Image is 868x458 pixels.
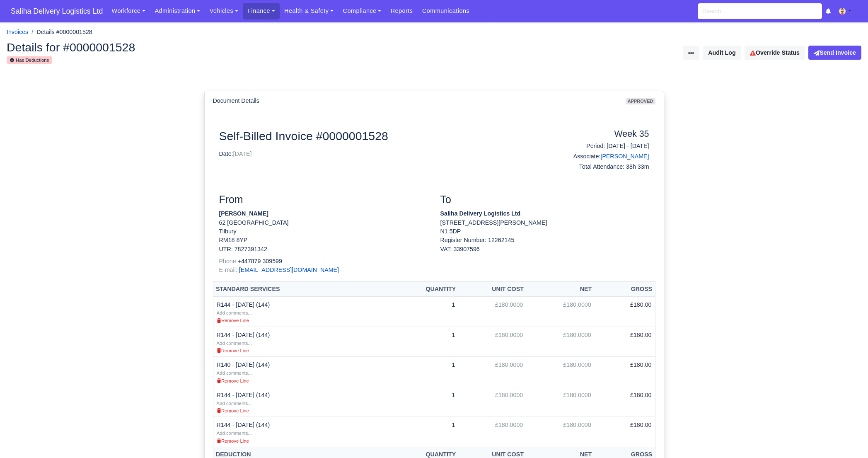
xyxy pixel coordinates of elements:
a: Reports [386,3,417,19]
p: 62 [GEOGRAPHIC_DATA] [219,218,428,227]
a: Add comments... [217,339,252,346]
td: R144 - [DATE] (144) [213,297,394,327]
span: [DATE] [233,150,252,157]
h3: From [219,194,428,206]
td: 1 [394,417,459,447]
small: Add comments... [217,371,252,376]
input: Search... [698,3,822,19]
a: Remove Line [217,377,249,384]
td: R144 - [DATE] (144) [213,327,394,357]
td: £180.00 [595,327,655,357]
td: £180.0000 [526,387,594,417]
a: [EMAIL_ADDRESS][DOMAIN_NAME] [239,267,339,273]
a: Override Status [745,46,805,60]
span: approved [626,98,655,104]
strong: Saliha Delivery Logistics Ltd [440,210,521,217]
td: £180.0000 [459,327,527,357]
small: Add comments... [217,431,252,436]
td: £180.0000 [526,417,594,447]
a: Administration [150,3,205,19]
button: Send Invoice [808,46,861,60]
p: [STREET_ADDRESS][PERSON_NAME] [440,218,649,227]
td: £180.0000 [459,387,527,417]
a: Communications [418,3,474,19]
small: Has Deductions [7,56,52,64]
small: Remove Line [217,318,249,323]
p: UTR: 7827391342 [219,245,428,254]
a: Health & Safety [280,3,338,19]
td: £180.0000 [526,357,594,387]
p: Tilbury [219,227,428,236]
p: +447879 309599 [219,257,428,266]
span: E-mail: [219,267,237,273]
th: Gross [595,281,655,297]
iframe: Chat Widget [827,418,868,458]
a: Add comments... [217,429,252,436]
h6: Associate: [551,153,649,160]
td: £180.0000 [526,297,594,327]
p: N1 5DP [440,227,649,236]
th: Net [526,281,594,297]
td: 1 [394,297,459,327]
td: 1 [394,327,459,357]
td: 1 [394,387,459,417]
small: Remove Line [217,348,249,353]
h4: Week 35 [551,129,649,140]
td: 1 [394,357,459,387]
small: Remove Line [217,408,249,413]
th: Unit Cost [459,281,527,297]
a: Saliha Delivery Logistics Ltd [7,3,107,19]
small: Add comments... [217,401,252,406]
button: Audit Log [703,46,741,60]
h6: Document Details [213,97,259,104]
a: Remove Line [217,317,249,323]
a: [PERSON_NAME] [600,153,649,160]
a: Add comments... [217,309,252,316]
td: £180.00 [595,297,655,327]
a: Remove Line [217,437,249,444]
td: £180.00 [595,417,655,447]
td: £180.0000 [459,297,527,327]
th: Quantity [394,281,459,297]
td: £180.0000 [459,417,527,447]
a: Vehicles [205,3,243,19]
a: Add comments... [217,369,252,376]
a: Remove Line [217,407,249,414]
small: Add comments... [217,341,252,346]
td: R140 - [DATE] (144) [213,357,394,387]
h6: Period: [DATE] - [DATE] [551,143,649,150]
strong: [PERSON_NAME] [219,210,268,217]
h2: Details for #0000001528 [7,41,428,53]
li: Details #0000001528 [28,27,92,37]
a: Compliance [338,3,386,19]
small: Remove Line [217,378,249,383]
a: Workforce [107,3,150,19]
p: Date: [219,150,539,158]
td: R144 - [DATE] (144) [213,417,394,447]
a: Invoices [7,29,28,35]
small: Add comments... [217,310,252,315]
a: Finance [243,3,280,19]
small: Remove Line [217,439,249,443]
p: RM18 8YP [219,236,428,245]
h6: Total Attendance: 38h 33m [551,163,649,170]
h3: To [440,194,649,206]
td: £180.0000 [526,327,594,357]
td: £180.00 [595,387,655,417]
a: Add comments... [217,400,252,406]
td: R144 - [DATE] (144) [213,387,394,417]
div: VAT: 33907596 [440,245,649,254]
a: Remove Line [217,347,249,354]
td: £180.00 [595,357,655,387]
h2: Self-Billed Invoice #0000001528 [219,129,539,143]
div: Register Number: 12262145 [434,236,655,254]
span: Phone: [219,258,238,264]
th: Standard Services [213,281,394,297]
td: £180.0000 [459,357,527,387]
